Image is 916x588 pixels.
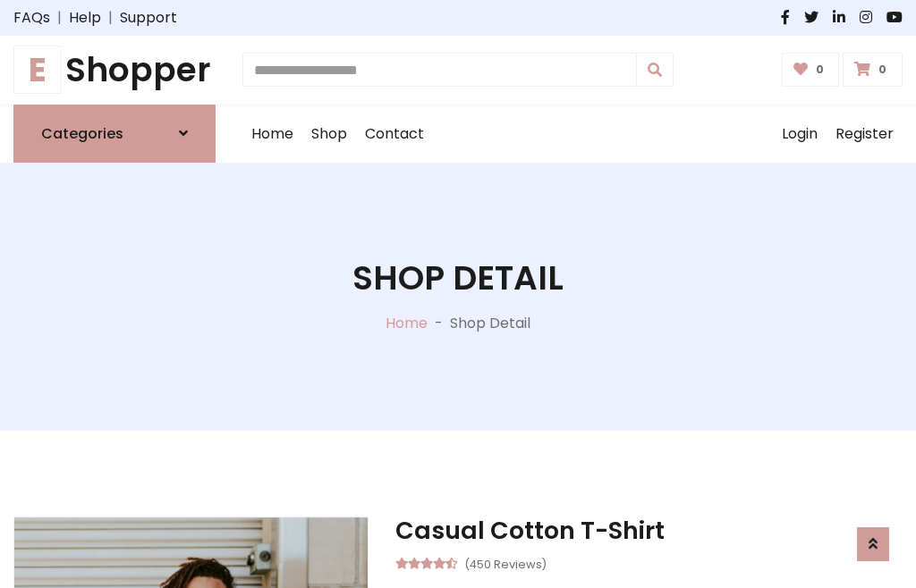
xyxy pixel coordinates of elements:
[773,105,827,163] a: Login
[395,517,903,545] h3: Casual Cotton T-Shirt
[41,125,123,142] h6: Categories
[13,46,62,94] span: E
[827,105,903,163] a: Register
[50,7,69,29] span: |
[874,62,891,78] span: 0
[69,7,101,29] a: Help
[13,50,216,90] a: EShopper
[428,313,450,334] p: -
[464,552,547,574] small: (450 Reviews)
[13,50,216,90] h1: Shopper
[352,258,564,298] h1: Shop Detail
[782,53,840,87] a: 0
[13,105,216,163] a: Categories
[450,313,530,334] p: Shop Detail
[120,7,177,29] a: Support
[101,7,120,29] span: |
[302,105,356,163] a: Shop
[386,313,428,333] a: Home
[811,62,828,78] span: 0
[242,105,302,163] a: Home
[843,53,903,87] a: 0
[356,105,433,163] a: Contact
[13,7,50,29] a: FAQs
